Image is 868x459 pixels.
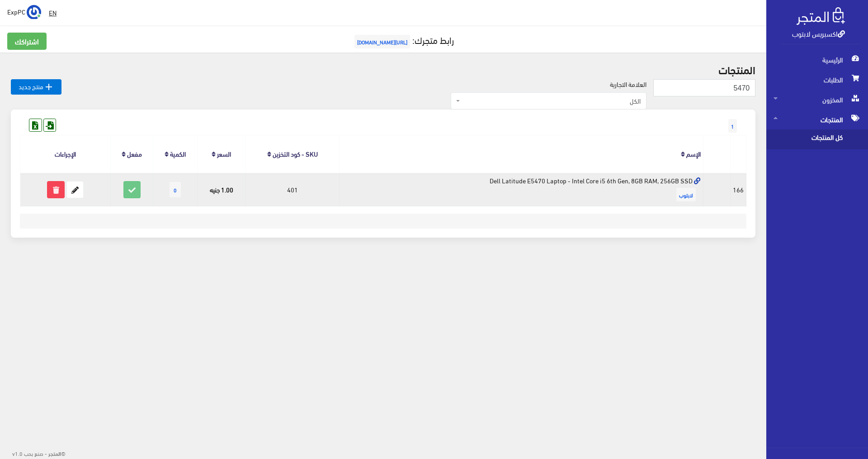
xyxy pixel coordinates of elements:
[273,147,318,160] a: SKU - كود التخزين
[774,70,861,90] span: الطلبات
[48,449,61,457] strong: المتجر
[774,129,842,149] span: كل المنتجات
[766,50,868,70] a: الرئيسية
[774,90,861,110] span: المخزون
[198,173,245,206] td: 1.00 جنيه
[728,119,737,133] span: 1
[451,92,646,110] span: الكل
[676,188,696,201] span: لابتوب
[245,173,339,206] td: 401
[766,110,868,129] a: المنتجات
[127,147,142,160] a: مفعل
[4,447,66,459] div: ©
[27,5,41,19] img: ...
[792,27,845,40] a: اكسبريس لابتوب
[7,6,25,17] span: ExpPC
[20,135,111,173] th: الإجراءات
[766,90,868,110] a: المخزون
[12,448,47,458] span: - صنع بحب v1.0
[797,7,845,25] img: .
[774,110,861,129] span: المنتجات
[766,129,868,149] a: كل المنتجات
[462,96,641,105] span: الكل
[774,50,861,70] span: الرئيسية
[686,147,701,160] a: الإسم
[354,35,410,48] span: [URL][DOMAIN_NAME]
[7,33,47,50] a: اشتراكك
[45,5,60,21] a: EN
[610,79,646,89] label: العلامة التجارية
[11,63,755,75] h2: المنتجات
[170,182,181,197] span: 0
[49,7,57,18] u: EN
[766,70,868,90] a: الطلبات
[170,147,186,160] a: الكمية
[7,5,41,19] a: ... ExpPC
[339,173,703,206] td: Dell Latitude E5470 Laptop - Intel Core i5 6th Gen, 8GB RAM, 256GB SSD
[352,31,454,48] a: رابط متجرك:[URL][DOMAIN_NAME]
[43,81,54,92] i: 
[653,79,755,96] input: بحث...
[11,79,61,95] a: منتج جديد
[731,173,746,206] td: 166
[217,147,231,160] a: السعر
